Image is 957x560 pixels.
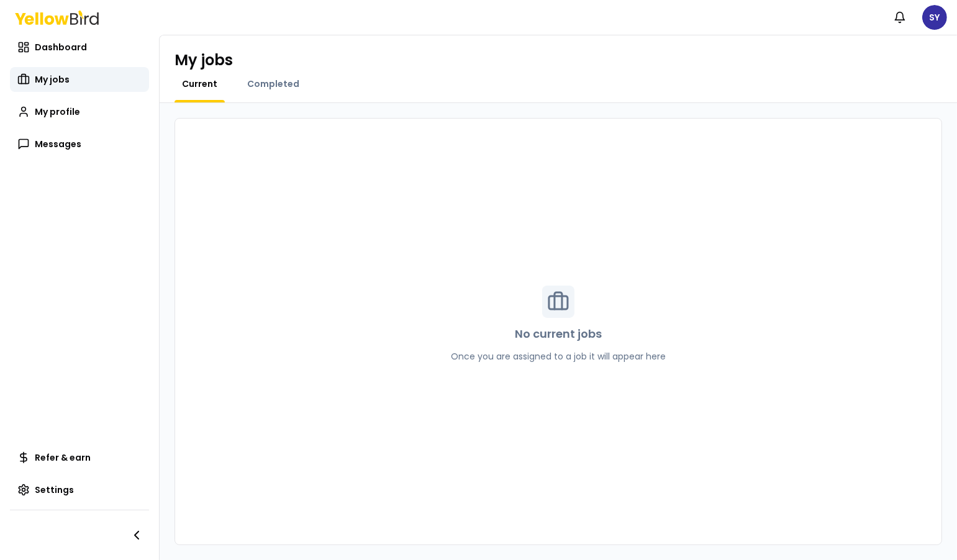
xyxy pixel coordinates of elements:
span: Settings [35,484,74,496]
p: No current jobs [515,325,602,343]
a: Refer & earn [10,445,149,470]
span: Dashboard [35,41,87,53]
span: SY [922,5,947,30]
span: Messages [35,138,81,150]
a: My profile [10,99,149,124]
a: Settings [10,477,149,502]
a: My jobs [10,67,149,92]
a: Completed [240,78,307,90]
h1: My jobs [175,50,233,70]
p: Once you are assigned to a job it will appear here [451,350,666,363]
span: Completed [247,78,299,90]
span: Refer & earn [35,451,91,464]
a: Messages [10,132,149,156]
span: My jobs [35,73,70,86]
a: Dashboard [10,35,149,60]
span: My profile [35,106,80,118]
a: Current [175,78,225,90]
span: Current [182,78,217,90]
